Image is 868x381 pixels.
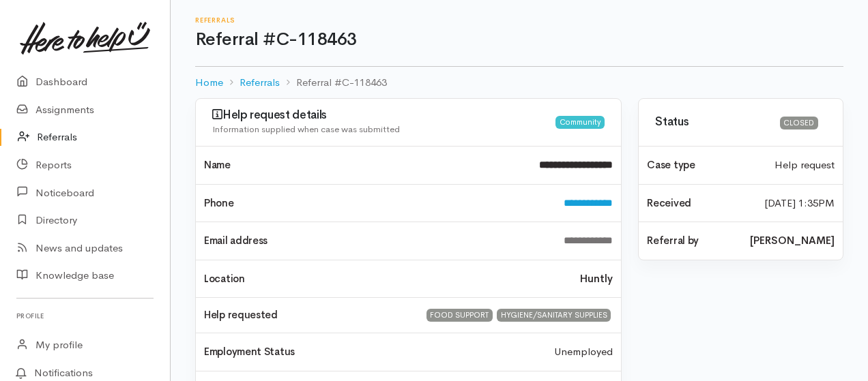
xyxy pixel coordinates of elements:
h4: Help requested [204,309,408,321]
nav: breadcrumb [195,67,843,99]
h4: Email address [204,235,547,247]
a: Home [195,75,223,91]
h4: Name [204,159,523,171]
h3: Help request details [212,108,555,122]
h1: Referral #C-118463 [195,30,843,50]
div: Closed [780,117,818,129]
h4: Referral by [647,235,734,247]
b: [PERSON_NAME] [750,233,835,249]
li: Referral #C-118463 [280,75,387,91]
h4: Case type [647,159,758,171]
b: Huntly [580,271,613,287]
div: HYGIENE/SANITARY SUPPLIES [497,309,611,322]
h6: Profile [16,307,154,325]
h4: Received [647,198,748,209]
div: Unemployed [546,344,621,360]
h4: Phone [204,198,547,209]
span: Information supplied when case was submitted [212,123,400,135]
h3: Status [655,116,771,129]
h4: Location [204,273,564,285]
h6: Referrals [195,16,843,24]
a: Referrals [240,75,280,91]
div: Community [555,116,605,129]
div: FOOD SUPPORT [426,309,493,322]
time: [DATE] 1:35PM [764,196,835,211]
div: Help request [766,157,843,173]
span: Employment Status [204,345,295,358]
